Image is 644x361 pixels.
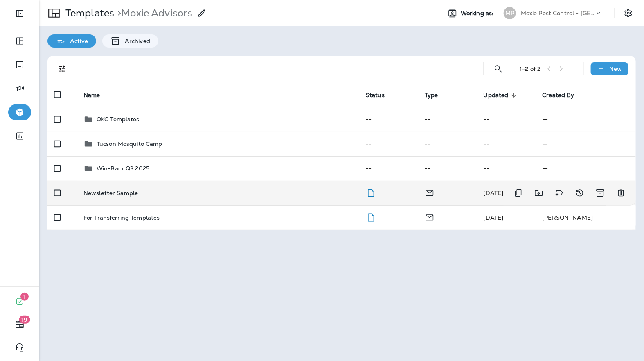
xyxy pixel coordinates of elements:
span: Updated [484,92,509,99]
td: -- [418,107,477,132]
td: -- [359,156,418,181]
td: -- [418,156,477,181]
p: Moxie Pest Control - [GEOGRAPHIC_DATA] [521,10,594,16]
td: -- [536,107,636,132]
td: -- [477,107,536,132]
div: MP [504,7,516,19]
button: Duplicate [510,185,527,201]
p: Moxie Advisors [114,7,192,19]
p: Templates [62,7,114,19]
button: Move to folder [531,185,547,201]
button: 1 [8,293,31,310]
td: [PERSON_NAME] [536,205,636,230]
p: New [610,66,622,72]
span: Email [425,188,435,196]
td: -- [477,132,536,156]
button: Archive [592,185,609,201]
span: Name [83,92,100,99]
span: Type [425,91,449,99]
span: Type [425,92,438,99]
p: Tucson Mosquito Camp [97,141,162,147]
p: OKC Templates [97,116,140,123]
p: Active [66,38,88,44]
td: -- [359,107,418,132]
td: -- [536,156,636,181]
span: Status [366,91,395,99]
button: Settings [621,6,636,20]
p: Archived [121,38,150,44]
span: Created By [543,92,574,99]
p: Win-Back Q3 2025 [97,165,149,172]
td: -- [359,132,418,156]
div: 1 - 2 of 2 [520,66,541,72]
span: Updated [484,91,519,99]
td: -- [477,156,536,181]
td: -- [536,132,636,156]
span: Status [366,92,385,99]
button: Add tags [551,185,567,201]
button: Search Templates [490,61,507,77]
span: Draft [366,188,376,196]
span: Shannon Davis [484,214,504,221]
button: 19 [8,316,31,333]
td: -- [418,132,477,156]
button: Expand Sidebar [8,5,31,22]
span: Working as: [461,10,495,17]
span: Shannon Davis [484,189,504,197]
span: Name [83,91,111,99]
button: View Changelog [572,185,588,201]
span: 1 [20,293,29,301]
span: 19 [19,316,30,324]
button: Filters [54,61,70,77]
span: Draft [366,213,376,220]
p: Newsletter Sample [83,190,138,196]
span: Email [425,213,435,220]
button: Delete [613,185,629,201]
p: For Transferring Templates [83,214,160,221]
span: Created By [543,91,585,99]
